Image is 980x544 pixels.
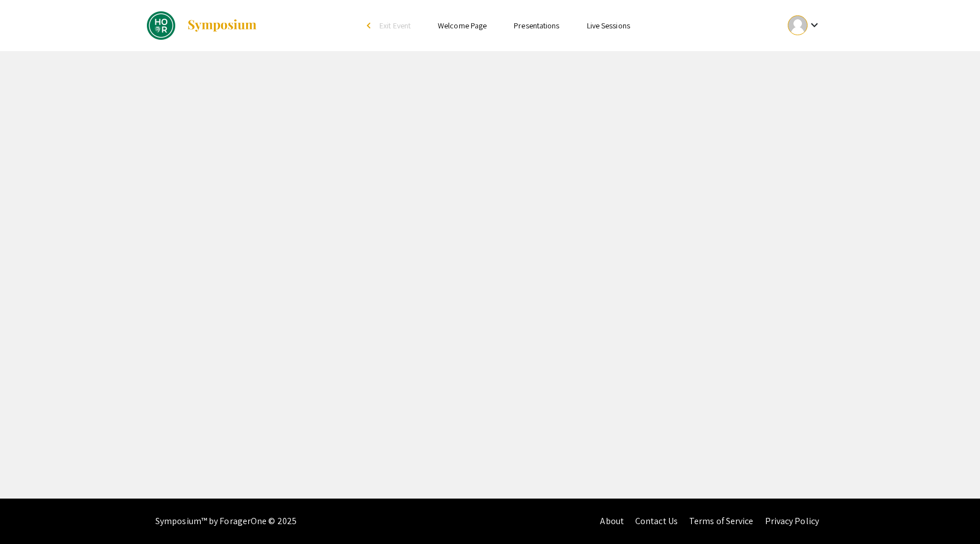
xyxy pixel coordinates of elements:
a: DREAMS: Fall 2024 [147,11,257,40]
button: Expand account dropdown [776,12,833,38]
a: About [600,515,624,527]
img: Symposium by ForagerOne [187,19,257,32]
div: arrow_back_ios [367,22,374,29]
img: DREAMS: Fall 2024 [147,11,175,40]
div: Symposium™ by ForagerOne © 2025 [155,499,297,544]
a: Contact Us [635,515,678,527]
a: Welcome Page [438,20,487,31]
a: Live Sessions [587,20,630,31]
a: Terms of Service [689,515,754,527]
iframe: Chat [9,493,48,535]
a: Privacy Policy [765,515,819,527]
a: Presentations [514,20,559,31]
span: Exit Event [379,20,411,31]
mat-icon: Expand account dropdown [808,18,821,32]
